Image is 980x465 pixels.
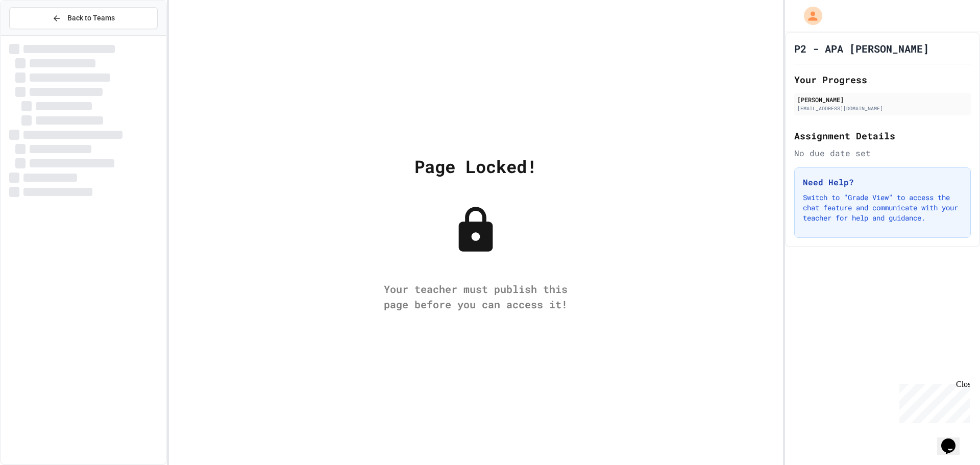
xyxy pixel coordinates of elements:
[797,105,968,112] div: [EMAIL_ADDRESS][DOMAIN_NAME]
[803,192,962,223] p: Switch to "Grade View" to access the chat feature and communicate with your teacher for help and ...
[794,147,971,159] div: No due date set
[374,281,578,312] div: Your teacher must publish this page before you can access it!
[895,380,970,423] iframe: chat widget
[803,176,962,188] h3: Need Help?
[4,4,70,65] div: Chat with us now!Close
[414,153,537,179] div: Page Locked!
[793,4,825,28] div: My Account
[937,424,970,455] iframe: chat widget
[794,129,971,143] h2: Assignment Details
[9,7,158,29] button: Back to Teams
[797,95,968,104] div: [PERSON_NAME]
[794,72,971,87] h2: Your Progress
[794,41,929,56] h1: P2 - APA [PERSON_NAME]
[67,13,115,23] span: Back to Teams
